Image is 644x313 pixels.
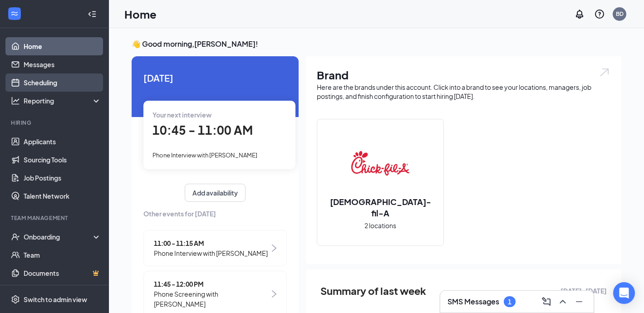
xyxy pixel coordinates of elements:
svg: Analysis [11,96,20,105]
span: 2 locations [364,220,396,230]
button: ComposeMessage [539,294,554,309]
a: Sourcing Tools [24,151,101,169]
div: Reporting [24,96,102,105]
img: open.6027fd2a22e1237b5b06.svg [599,67,610,78]
svg: Collapse [88,10,97,19]
span: [DATE] [143,71,287,85]
svg: QuestionInfo [594,9,605,20]
button: Minimize [572,294,586,309]
span: [DATE] - [DATE] [560,286,607,296]
a: Applicants [24,132,101,151]
a: Job Postings [24,169,101,187]
div: Open Intercom Messenger [613,282,635,304]
h2: [DEMOGRAPHIC_DATA]-fil-A [317,196,443,219]
a: SurveysCrown [24,282,101,300]
a: Scheduling [24,73,101,92]
a: DocumentsCrown [24,264,101,282]
h3: 👋 Good morning, [PERSON_NAME] ! [132,39,621,49]
a: Talent Network [24,187,101,205]
svg: ChevronUp [557,296,568,307]
span: Phone Interview with [PERSON_NAME] [154,248,268,258]
img: Chick-fil-A [351,134,409,192]
h3: SMS Messages [447,297,499,307]
div: Switch to admin view [24,295,87,304]
div: BD [616,10,624,18]
a: Messages [24,55,101,73]
button: ChevronUp [556,294,570,309]
span: 11:00 - 11:15 AM [154,238,268,248]
a: Team [24,246,101,264]
span: Other events for [DATE] [143,209,287,219]
svg: WorkstreamLogo [10,9,19,18]
div: Here are the brands under this account. Click into a brand to see your locations, managers, job p... [317,83,610,101]
div: 1 [508,298,511,306]
div: Onboarding [24,232,93,241]
span: Your next interview [152,111,211,119]
div: Hiring [11,119,99,127]
span: Summary of last week [320,283,426,299]
span: Phone Screening with [PERSON_NAME] [154,289,270,309]
svg: UserCheck [11,232,20,241]
h1: Brand [317,67,610,83]
svg: Minimize [574,296,585,307]
span: 10:45 - 11:00 AM [152,122,253,137]
span: 11:45 - 12:00 PM [154,279,270,289]
h1: Home [124,6,157,22]
a: Home [24,37,101,55]
span: Phone Interview with [PERSON_NAME] [152,152,257,159]
svg: Notifications [574,9,585,20]
svg: Settings [11,295,20,304]
svg: ComposeMessage [541,296,552,307]
div: Team Management [11,214,99,222]
button: Add availability [185,184,246,202]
